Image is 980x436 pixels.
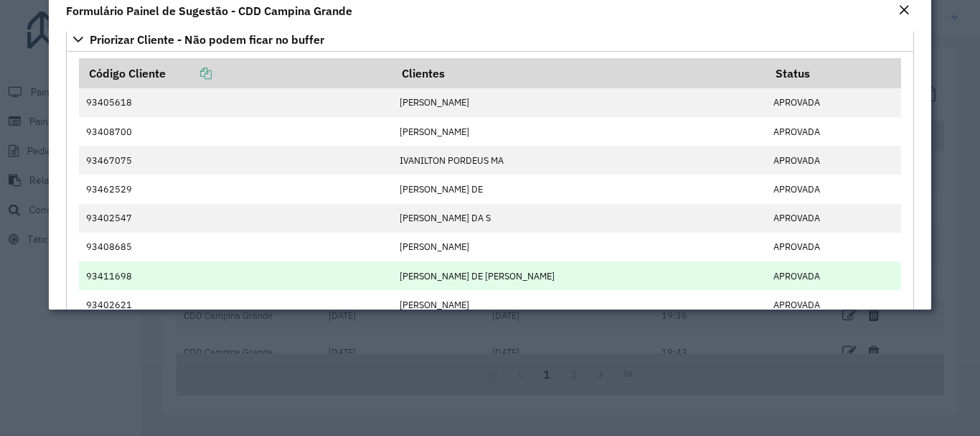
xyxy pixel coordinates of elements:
td: 93405618 [79,88,392,117]
td: 93411698 [79,261,392,290]
td: [PERSON_NAME] DE [392,175,766,203]
td: IVANILTON PORDEUS MA [392,146,766,175]
td: [PERSON_NAME] DA S [392,204,766,233]
th: Status [765,58,901,88]
td: 93467075 [79,146,392,175]
td: [PERSON_NAME] [392,88,766,117]
td: 93462529 [79,175,392,203]
td: APROVADA [765,290,901,319]
td: 93408700 [79,117,392,146]
button: Close [894,1,914,20]
td: APROVADA [765,175,901,203]
td: 93408685 [79,233,392,261]
a: Copiar [166,66,212,80]
th: Clientes [392,58,766,88]
td: APROVADA [765,117,901,146]
td: 93402547 [79,204,392,233]
td: [PERSON_NAME] [392,233,766,261]
td: APROVADA [765,233,901,261]
td: APROVADA [765,88,901,117]
em: Fechar [898,4,910,16]
td: [PERSON_NAME] [392,290,766,319]
h4: Formulário Painel de Sugestão - CDD Campina Grande [66,2,352,19]
a: Priorizar Cliente - Não podem ficar no buffer [66,27,913,52]
td: [PERSON_NAME] DE [PERSON_NAME] [392,261,766,290]
td: [PERSON_NAME] [392,117,766,146]
span: Priorizar Cliente - Não podem ficar no buffer [90,34,324,45]
td: APROVADA [765,261,901,290]
td: APROVADA [765,146,901,175]
th: Código Cliente [79,58,392,88]
td: APROVADA [765,204,901,233]
td: 93402621 [79,290,392,319]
